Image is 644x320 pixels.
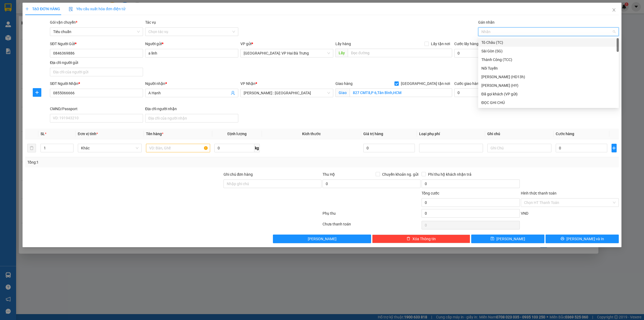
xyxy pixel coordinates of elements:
[50,60,143,66] div: Địa chỉ người gửi
[41,132,45,136] span: SL
[244,49,330,57] span: Hà Nội: VP Hai Bà Trưng
[429,41,452,47] span: Lấy tận nơi
[335,81,353,86] span: Giao hàng
[491,237,494,241] span: save
[481,91,616,97] div: Đã gọi khách (VP gửi)
[372,235,470,243] button: deleteXóa Thông tin
[145,81,238,87] div: Người nhận
[224,172,253,177] label: Ghi chú đơn hàng
[481,57,616,63] div: Thành Công (TCC)
[231,91,235,95] span: user-add
[145,106,238,112] div: Địa chỉ người nhận
[50,106,143,112] div: CMND/Passport
[25,7,29,11] span: plus
[426,171,474,177] span: Phí thu hộ khách nhận trả
[27,144,36,152] button: delete
[478,81,619,90] div: Hoàng Yến (HY)
[302,132,321,136] span: Kích thước
[481,65,616,71] div: Nối Tuyến
[399,81,452,87] span: [GEOGRAPHIC_DATA] tận nơi
[224,179,321,188] input: Ghi chú đơn hàng
[228,132,247,136] span: Định lượng
[146,132,163,136] span: Tên hàng
[481,82,616,88] div: [PERSON_NAME] (HY)
[323,172,335,177] span: Thu Hộ
[33,90,41,95] span: plus
[606,3,621,18] button: Close
[481,39,616,45] div: Tô Châu (TC)
[454,81,481,86] label: Cước giao hàng
[380,171,420,177] span: Chuyển khoản ng. gửi
[546,235,619,243] button: printer[PERSON_NAME] và In
[496,236,525,242] span: [PERSON_NAME]
[50,81,143,87] div: SĐT Người Nhận
[146,144,210,152] input: VD: Bàn, Ghế
[335,42,351,46] span: Lấy hàng
[478,98,619,107] div: ĐỌC GHI CHÚ
[69,7,125,11] span: Yêu cầu xuất hóa đơn điện tử
[485,129,553,139] th: Ghi chú
[81,144,138,152] span: Khác
[350,88,452,97] input: Giao tận nơi
[487,144,551,152] input: Ghi Chú
[521,211,528,215] span: VND
[25,7,60,11] span: TẠO ĐƠN HÀNG
[53,28,140,36] span: Tiêu chuẩn
[481,28,482,35] input: Gán nhãn
[478,20,495,24] label: Gán nhãn
[454,49,524,57] input: Cước lấy hàng
[561,237,564,241] span: printer
[78,132,98,136] span: Đơn vị tính
[454,88,513,97] input: Cước giao hàng
[556,132,574,136] span: Cước hàng
[521,191,557,195] label: Hình thức thanh toán
[145,41,238,47] div: Người gửi
[363,132,383,136] span: Giá trị hàng
[481,74,616,80] div: [PERSON_NAME] (HD13h)
[471,235,544,243] button: save[PERSON_NAME]
[50,68,143,76] input: Địa chỉ của người gửi
[308,236,336,242] span: [PERSON_NAME]
[417,129,485,139] th: Loại phụ phí
[335,88,350,97] span: Giao
[27,159,248,165] div: Tổng: 1
[612,8,616,12] span: close
[478,38,619,47] div: Tô Châu (TC)
[363,144,415,152] input: 0
[254,144,260,152] span: kg
[407,237,410,241] span: delete
[481,48,616,54] div: Sài Gòn (SG)
[478,64,619,73] div: Nối Tuyến
[478,73,619,81] div: Huy Dương (HD13h)
[348,49,452,57] input: Dọc đường
[422,191,439,195] span: Tổng cước
[478,90,619,98] div: Đã gọi khách (VP gửi)
[240,41,334,47] div: VP gửi
[478,55,619,64] div: Thành Công (TCC)
[50,20,77,24] span: Gói vận chuyển
[244,89,330,97] span: Hồ Chí Minh : Kho Quận 12
[322,210,421,220] div: Phụ thu
[412,236,436,242] span: Xóa Thông tin
[145,20,156,24] label: Tác vụ
[566,236,604,242] span: [PERSON_NAME] và In
[69,7,73,11] img: icon
[145,114,238,123] input: Địa chỉ của người nhận
[481,100,616,106] div: ĐỌC GHI CHÚ
[33,88,41,97] button: plus
[612,144,617,152] button: plus
[322,221,421,231] div: Chưa thanh toán
[478,47,619,55] div: Sài Gòn (SG)
[335,49,348,57] span: Lấy
[454,42,478,46] label: Cước lấy hàng
[612,146,616,150] span: plus
[240,81,255,86] span: VP Nhận
[273,235,371,243] button: [PERSON_NAME]
[50,41,143,47] div: SĐT Người Gửi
